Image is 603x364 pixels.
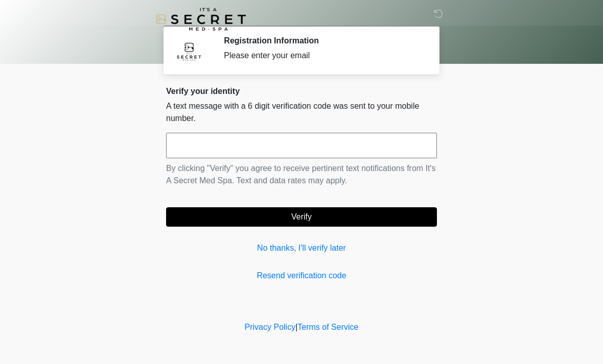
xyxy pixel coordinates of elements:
[295,323,297,331] a: |
[166,207,437,227] button: Verify
[224,36,422,45] h2: Registration Information
[297,323,358,331] a: Terms of Service
[166,270,437,282] a: Resend verification code
[156,8,246,31] img: It's A Secret Med Spa Logo
[245,323,296,331] a: Privacy Policy
[224,50,422,62] div: Please enter your email
[174,36,204,66] img: Agent Avatar
[166,242,437,254] a: No thanks, I'll verify later
[166,100,437,125] p: A text message with a 6 digit verification code was sent to your mobile number.
[166,162,437,187] p: By clicking "Verify" you agree to receive pertinent text notifications from It's A Secret Med Spa...
[166,86,437,96] h2: Verify your identity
